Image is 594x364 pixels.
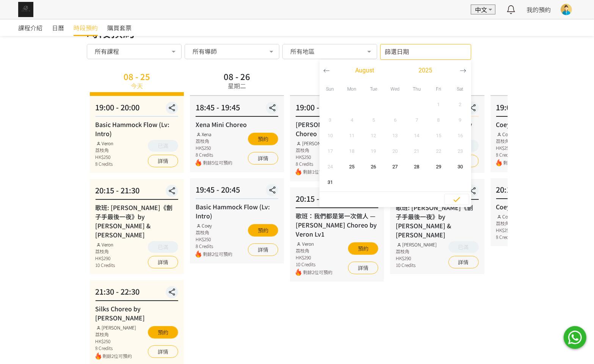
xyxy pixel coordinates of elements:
[449,143,471,159] button: 23
[96,255,115,262] div: HK$290
[341,81,363,97] div: Mon
[496,234,514,240] div: 8 Credits
[96,102,178,117] div: 19:00 - 20:00
[363,143,384,159] button: 19
[296,211,378,238] div: 歌班：我們都是第一次做人 — [PERSON_NAME] Choreo by Veron Lv1
[451,132,469,140] span: 16
[384,159,406,174] button: 27
[296,140,337,147] div: [PERSON_NAME]
[196,102,278,117] div: 18:45 - 19:45
[196,159,201,166] img: fire.png
[96,345,136,351] div: 8 Credits
[496,213,514,220] div: Coey
[203,251,232,258] span: 剩餘2位可預約
[496,144,533,151] div: HK$250
[406,81,428,97] div: Thu
[387,147,404,155] span: 20
[124,72,150,80] div: 08 - 25
[148,140,178,152] button: 已滿
[451,163,469,171] span: 30
[365,132,382,140] span: 12
[430,132,447,140] span: 15
[387,116,404,124] span: 6
[320,174,341,190] button: 31
[406,128,428,143] button: 14
[430,163,447,171] span: 29
[322,163,339,171] span: 24
[196,222,232,229] div: Coey
[228,81,246,90] div: 星期二
[348,242,378,255] button: 預約
[449,112,471,128] button: 9
[356,66,375,75] span: August
[103,353,136,360] span: 剩餘2位可預約
[296,247,332,254] div: 荔枝角
[148,326,178,339] button: 預約
[96,248,115,255] div: 荔枝角
[296,261,332,268] div: 10 Credits
[406,143,428,159] button: 21
[196,144,232,151] div: HK$250
[449,128,471,143] button: 16
[451,147,469,155] span: 23
[107,23,132,32] span: 購買套票
[348,262,378,274] a: 詳情
[343,147,360,155] span: 18
[449,159,471,174] button: 30
[193,47,217,55] span: 所有導師
[320,128,341,143] button: 10
[448,256,479,268] a: 詳情
[107,19,132,36] a: 購買套票
[341,112,363,128] button: 4
[322,179,339,186] span: 31
[296,193,378,208] div: 20:15 - 21:30
[335,65,395,76] button: August
[430,116,447,124] span: 8
[96,338,136,345] div: HK$250
[18,2,33,17] img: img_61c0148bb0266
[52,23,64,32] span: 日曆
[196,251,201,258] img: fire.png
[451,116,469,124] span: 9
[527,5,551,14] span: 我的預約
[428,143,449,159] button: 22
[408,147,425,155] span: 21
[341,159,363,174] button: 25
[322,116,339,124] span: 3
[296,240,332,247] div: Veron
[395,65,456,76] button: 2025
[428,128,449,143] button: 15
[449,97,471,112] button: 2
[96,331,136,338] div: 荔枝角
[96,160,114,167] div: 8 Credits
[496,159,502,166] img: fire.png
[96,185,178,200] div: 20:15 - 21:30
[96,353,101,360] img: fire.png
[451,101,469,108] span: 2
[428,97,449,112] button: 1
[296,147,337,154] div: 荔枝角
[18,23,42,32] span: 課程介紹
[248,224,278,237] button: 預約
[419,66,433,75] span: 2025
[496,138,533,144] div: 荔枝角
[365,116,382,124] span: 5
[296,269,301,276] img: fire.png
[396,203,478,239] div: 歌班: [PERSON_NAME]《劊子手最後一夜》by [PERSON_NAME] & [PERSON_NAME]
[384,143,406,159] button: 20
[196,243,232,249] div: 8 Credits
[196,151,232,158] div: 8 Credits
[408,163,425,171] span: 28
[396,248,437,255] div: 荔枝角
[96,324,136,331] div: [PERSON_NAME]
[96,154,114,160] div: HK$250
[322,132,339,140] span: 10
[320,159,341,174] button: 24
[396,255,437,262] div: HK$290
[148,345,178,358] a: 詳情
[449,81,471,97] div: Sat
[96,140,114,147] div: Veron
[148,155,178,167] a: 詳情
[496,131,533,138] div: Coey
[320,143,341,159] button: 17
